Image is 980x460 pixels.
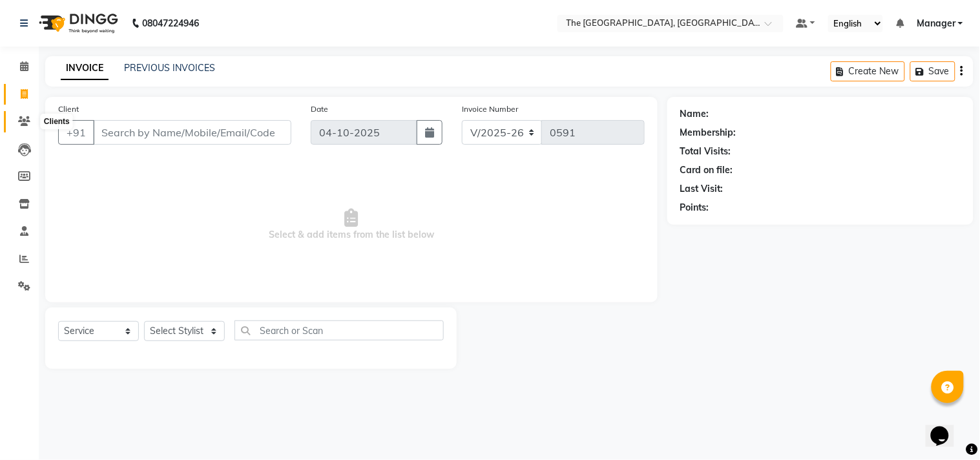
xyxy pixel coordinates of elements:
img: logo [33,5,121,41]
div: Last Visit: [680,182,724,196]
div: Points: [680,201,709,214]
div: Clients [41,114,73,130]
iframe: chat widget [926,408,967,447]
b: 08047224946 [142,5,199,41]
button: +91 [58,120,94,145]
label: Invoice Number [462,103,518,115]
a: INVOICE [61,57,109,80]
input: Search or Scan [235,320,444,340]
button: Create New [831,61,905,81]
span: Select & add items from the list below [58,160,645,289]
div: Card on file: [680,163,733,177]
div: Membership: [680,126,736,140]
input: Search by Name/Mobile/Email/Code [93,120,291,145]
label: Date [311,103,328,115]
label: Client [58,103,79,115]
div: Total Visits: [680,145,731,158]
div: Name: [680,107,709,121]
span: Manager [917,17,955,30]
button: Save [910,61,955,81]
a: PREVIOUS INVOICES [124,62,215,74]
